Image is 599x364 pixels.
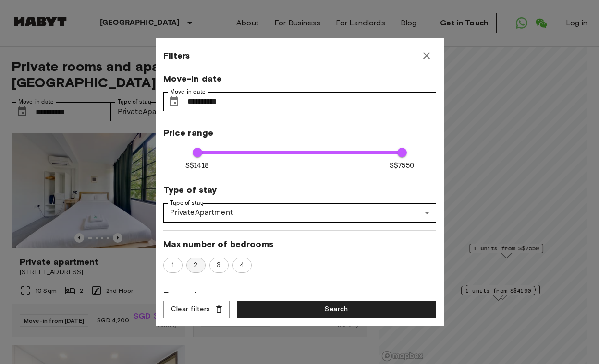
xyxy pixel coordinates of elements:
button: Search [237,301,436,318]
label: Type of stay [170,199,204,207]
div: 2 [186,258,206,273]
span: Price range [163,127,436,139]
span: Max number of bedrooms [163,238,436,250]
span: Type of stay [163,184,436,196]
div: 4 [232,258,252,273]
span: 1 [166,260,179,270]
div: 1 [163,258,183,273]
span: 2 [188,260,203,270]
span: Move-in date [163,73,436,84]
span: 4 [234,260,249,270]
span: Filters [163,50,190,61]
div: 3 [209,258,229,273]
span: S$1418 [185,161,209,171]
button: Clear filters [163,301,230,318]
label: Move-in date [170,88,206,96]
span: S$7550 [390,161,414,171]
button: Choose date, selected date is 1 Nov 2025 [164,92,183,111]
div: PrivateApartment [163,203,436,223]
span: Room size [163,289,436,300]
span: 3 [211,260,226,270]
